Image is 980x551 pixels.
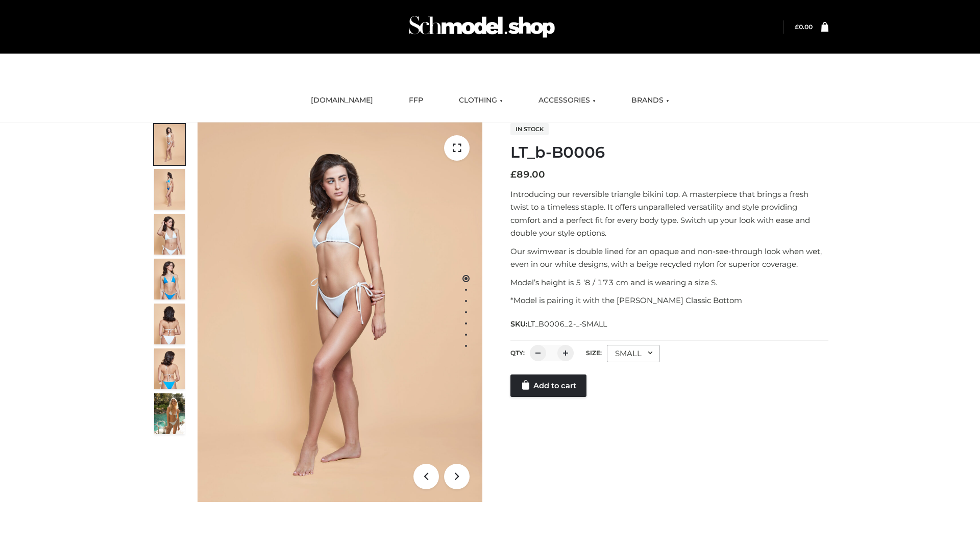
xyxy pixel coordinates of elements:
span: In stock [510,123,549,135]
span: LT_B0006_2-_-SMALL [527,319,607,329]
span: £ [795,23,799,31]
p: *Model is pairing it with the [PERSON_NAME] Classic Bottom [510,294,828,307]
span: SKU: [510,318,608,330]
p: Model’s height is 5 ‘8 / 173 cm and is wearing a size S. [510,276,828,289]
a: Add to cart [510,374,586,397]
div: SMALL [607,345,660,362]
p: Our swimwear is double lined for an opaque and non-see-through look when wet, even in our white d... [510,245,828,271]
a: [DOMAIN_NAME] [303,89,381,112]
a: ACCESSORIES [531,89,603,112]
a: CLOTHING [451,89,510,112]
p: Introducing our reversible triangle bikini top. A masterpiece that brings a fresh twist to a time... [510,188,828,240]
img: ArielClassicBikiniTop_CloudNine_AzureSky_OW114ECO_8-scaled.jpg [154,348,185,389]
a: BRANDS [624,89,677,112]
label: Size: [586,349,602,357]
label: QTY: [510,349,525,357]
span: £ [510,169,517,180]
a: £0.00 [795,23,813,31]
img: ArielClassicBikiniTop_CloudNine_AzureSky_OW114ECO_4-scaled.jpg [154,259,185,299]
img: Schmodel Admin 964 [405,7,558,47]
img: ArielClassicBikiniTop_CloudNine_AzureSky_OW114ECO_3-scaled.jpg [154,214,185,255]
img: ArielClassicBikiniTop_CloudNine_AzureSky_OW114ECO_2-scaled.jpg [154,169,185,210]
a: FFP [401,89,431,112]
img: ArielClassicBikiniTop_CloudNine_AzureSky_OW114ECO_7-scaled.jpg [154,304,185,344]
bdi: 89.00 [510,169,545,180]
img: ArielClassicBikiniTop_CloudNine_AzureSky_OW114ECO_1-scaled.jpg [154,124,185,165]
bdi: 0.00 [795,23,813,31]
img: Arieltop_CloudNine_AzureSky2.jpg [154,393,185,434]
img: ArielClassicBikiniTop_CloudNine_AzureSky_OW114ECO_1 [198,122,482,502]
h1: LT_b-B0006 [510,143,828,162]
